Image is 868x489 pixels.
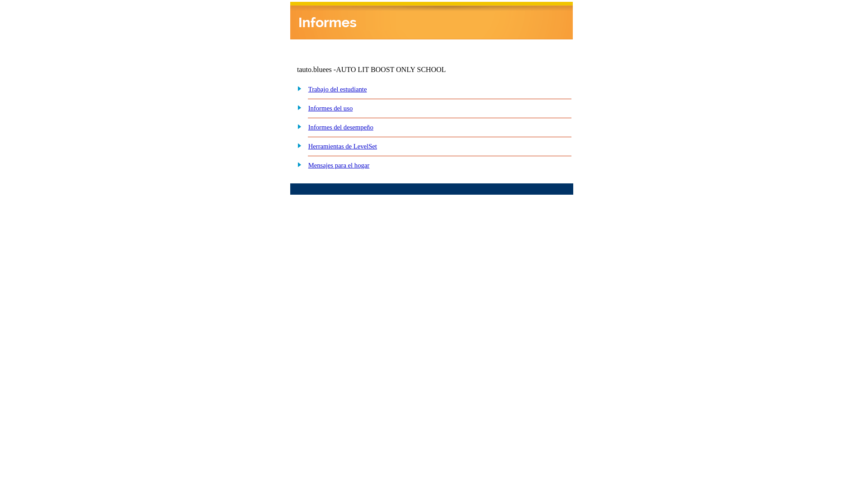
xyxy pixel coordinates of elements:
img: plus.gif [292,141,302,149]
img: plus.gif [292,122,302,130]
a: Mensajes para el hogar [308,162,370,169]
a: Trabajo del estudiante [308,86,367,93]
a: Informes del uso [308,105,353,112]
img: plus.gif [292,103,302,111]
a: Informes del desempeño [308,124,373,131]
td: tauto.bluees - [297,66,463,74]
a: Herramientas de LevelSet [308,143,377,150]
img: plus.gif [292,160,302,168]
img: header [290,2,573,39]
img: plus.gif [292,84,302,92]
nobr: AUTO LIT BOOST ONLY SCHOOL [336,66,446,73]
